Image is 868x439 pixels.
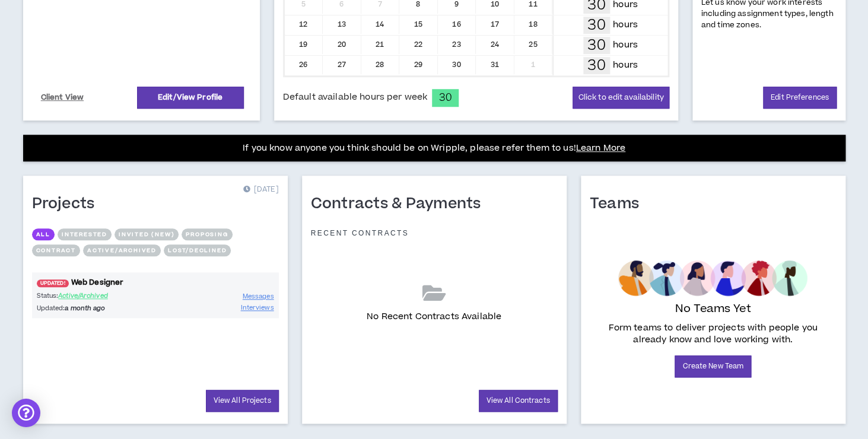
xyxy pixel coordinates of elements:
[65,304,105,313] i: a month ago
[37,291,155,301] p: Status:
[311,228,409,238] p: Recent Contracts
[58,228,112,240] button: Interested
[243,184,278,196] p: [DATE]
[618,260,807,296] img: empty
[675,301,751,317] p: No Teams Yet
[115,228,179,240] button: Invited (new)
[243,291,274,302] a: Messages
[83,244,161,256] button: Active/Archived
[182,228,232,240] button: Proposing
[243,141,625,155] p: If you know anyone you think should be on Wripple, please refer them to us!
[32,195,104,214] h1: Projects
[675,355,751,377] a: Create New Team
[243,292,274,301] span: Messages
[37,279,69,287] span: UPDATED!
[283,91,427,104] span: Default available hours per week
[763,87,837,109] a: Edit Preferences
[241,302,274,313] a: Interviews
[241,303,274,312] span: Interviews
[137,87,244,109] a: Edit/View Profile
[576,142,625,154] a: Learn More
[573,87,669,109] button: Click to edit availability
[590,195,648,214] h1: Teams
[37,303,155,313] p: Updated:
[32,244,80,256] button: Contract
[32,228,55,240] button: All
[613,18,638,31] p: hours
[479,390,558,412] a: View All Contracts
[39,87,86,108] a: Client View
[32,277,279,288] a: UPDATED!Web Designer
[206,390,279,412] a: View All Projects
[613,59,638,72] p: hours
[58,291,108,300] span: Active/Archived
[613,39,638,52] p: hours
[311,195,490,214] h1: Contracts & Payments
[594,322,832,346] p: Form teams to deliver projects with people you already know and love working with.
[367,310,501,323] p: No Recent Contracts Available
[164,244,231,256] button: Lost/Declined
[12,399,40,427] div: Open Intercom Messenger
